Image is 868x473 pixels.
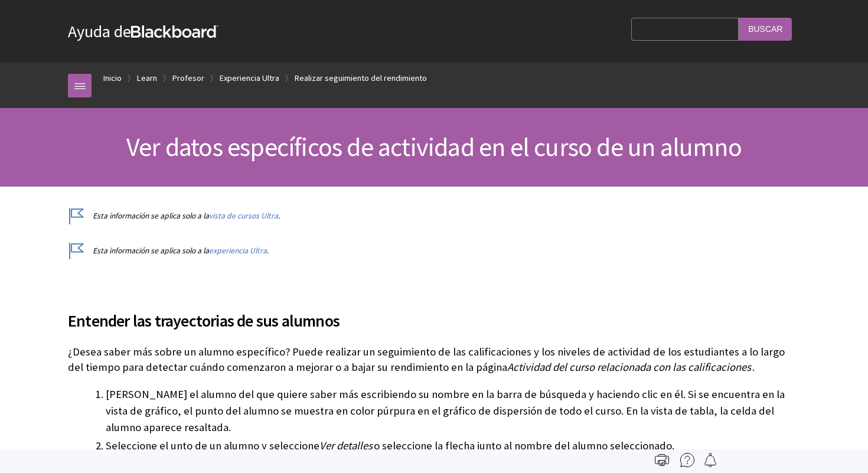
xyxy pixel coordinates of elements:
span: Ver detalles [319,439,373,452]
a: Inicio [103,71,122,86]
a: vista de cursos Ultra [209,211,278,221]
li: Seleccione el unto de un alumno y seleccione o seleccione la flecha junto al nombre del alumno se... [106,438,800,454]
a: Profesor [172,71,204,86]
p: Esta información se aplica solo a la . [68,210,800,221]
span: Ver datos específicos de actividad en el curso de un alumno [126,131,742,163]
input: Buscar [739,18,792,41]
li: [PERSON_NAME] el alumno del que quiere saber más escribiendo su nombre en la barra de búsqueda y ... [106,386,800,436]
a: Experiencia Ultra [220,71,279,86]
a: Learn [137,71,157,86]
img: Follow this page [703,453,717,467]
span: Actividad del curso relacionada con las calificaciones [507,360,751,374]
img: Print [655,453,669,467]
a: Ayuda deBlackboard [68,21,218,42]
strong: Blackboard [131,25,218,38]
a: Realizar seguimiento del rendimiento [295,71,427,86]
p: ¿Desea saber más sobre un alumno específico? Puede realizar un seguimiento de las calificaciones ... [68,344,800,375]
a: experiencia Ultra [209,246,267,256]
h2: Entender las trayectorias de sus alumnos [68,294,800,333]
p: Esta información se aplica solo a la . [68,245,800,256]
img: More help [680,453,694,467]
